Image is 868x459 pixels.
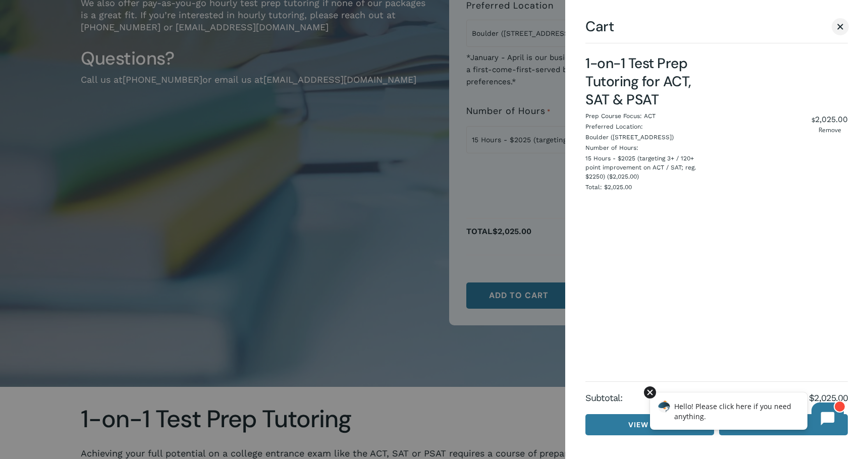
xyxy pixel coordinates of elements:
dt: Number of Hours: [585,143,638,154]
span: Cart [585,20,614,33]
iframe: Chatbot [639,384,854,445]
bdi: 2,025.00 [811,114,848,124]
strong: Subtotal: [585,392,809,404]
a: View cart [585,414,714,435]
span: $ [811,117,815,124]
dt: Prep Course Focus: [585,111,642,122]
a: 1-on-1 Test Prep Tutoring for ACT, SAT & PSAT [585,54,691,109]
dt: Preferred Location: [585,122,643,133]
a: Remove 1-on-1 Test Prep Tutoring for ACT, SAT & PSAT from cart [811,127,848,133]
dt: Total: [585,183,602,193]
p: Boulder ([STREET_ADDRESS]) [585,133,674,142]
p: ACT [644,111,656,121]
p: 15 Hours - $2025 (targeting 3+ / 120+ point improvement on ACT / SAT; reg. $2250) ($2,025.00) [585,154,701,181]
p: $2,025.00 [604,183,632,192]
